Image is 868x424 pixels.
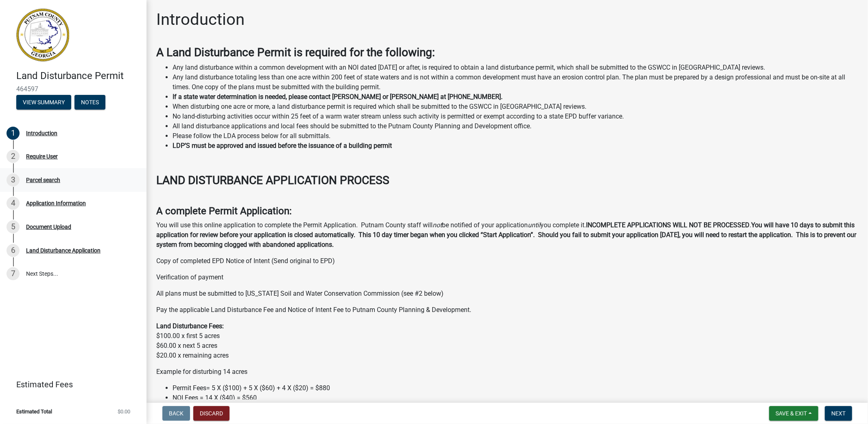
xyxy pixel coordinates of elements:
p: $100.00 x first 5 acres $60.00 x next 5 acres $20.00 x remaining acres [156,321,858,360]
li: All land disturbance applications and local fees should be submitted to the Putnam County Plannin... [173,121,858,131]
strong: If a state water determination is needed, please contact [PERSON_NAME] or [PERSON_NAME] at [PHONE... [173,93,503,101]
wm-modal-confirm: Summary [16,99,71,106]
span: Estimated Total [16,409,52,414]
strong: INCOMPLETE APPLICATIONS WILL NOT BE PROCESSED [586,221,750,229]
button: Save & Exit [769,406,818,421]
div: 1 [7,127,20,140]
span: $0.00 [118,409,130,414]
h4: Land Disturbance Permit [16,70,140,82]
span: Next [831,410,846,417]
li: Permit Fees= 5 X ($100) + 5 X ($60) + 4 X ($20) = $880 [173,383,858,393]
li: Any land disturbance totaling less than one acre within 200 feet of state waters and is not withi... [173,72,858,92]
wm-modal-confirm: Notes [74,99,105,106]
strong: A complete Permit Application: [156,205,292,217]
p: Pay the applicable Land Disturbance Fee and Notice of Intent Fee to Putnam County Planning & Deve... [156,305,858,315]
p: You will use this online application to complete the Permit Application. Putnam County staff will... [156,220,858,250]
h1: Introduction [156,10,245,29]
strong: You will have 10 days to submit this application for review before your application is closed aut... [156,221,856,248]
div: Document Upload [26,224,71,230]
p: Verification of payment [156,272,858,282]
li: NOI Fees = 14 X ($40) = $560 [173,393,858,403]
li: When disturbing one acre or more, a land disturbance permit is required which shall be submitted ... [173,102,858,112]
div: 4 [7,197,20,210]
button: Discard [193,406,230,421]
p: All plans must be submitted to [US_STATE] Soil and Water Conservation Commission (see #2 below) [156,289,858,299]
i: not [433,221,442,229]
div: 2 [7,150,20,163]
button: Notes [74,95,105,110]
strong: LAND DISTURBANCE APPLICATION PROCESS [156,174,389,187]
div: 6 [7,244,20,257]
span: Save & Exit [776,410,807,417]
div: Land Disturbance Application [26,248,101,253]
p: Example for disturbing 14 acres [156,367,858,377]
span: 464597 [16,85,130,93]
strong: Land Disturbance Fees: [156,322,224,330]
button: View Summary [16,95,71,110]
p: Copy of completed EPD Notice of Intent (Send original to EPD) [156,256,858,266]
li: Any land disturbance within a common development with an NOI dated [DATE] or after, is required t... [173,63,858,72]
strong: A Land Disturbance Permit is required for the following: [156,46,435,59]
div: 5 [7,220,20,233]
div: 3 [7,174,20,187]
img: Putnam County, Georgia [16,9,69,62]
i: until [528,221,540,229]
li: Please follow the LDA process below for all submittals. [173,131,858,141]
button: Back [162,406,190,421]
div: Application Information [26,200,86,206]
div: Introduction [26,130,57,136]
span: Back [169,410,184,417]
strong: LDP’S must be approved and issued before the issuance of a building permit [173,142,392,149]
button: Next [825,406,852,421]
li: No land-disturbing activities occur within 25 feet of a warm water stream unless such activity is... [173,112,858,121]
div: Parcel search [26,177,60,183]
div: 7 [7,267,20,280]
a: Estimated Fees [7,376,133,393]
div: Require User [26,154,58,159]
